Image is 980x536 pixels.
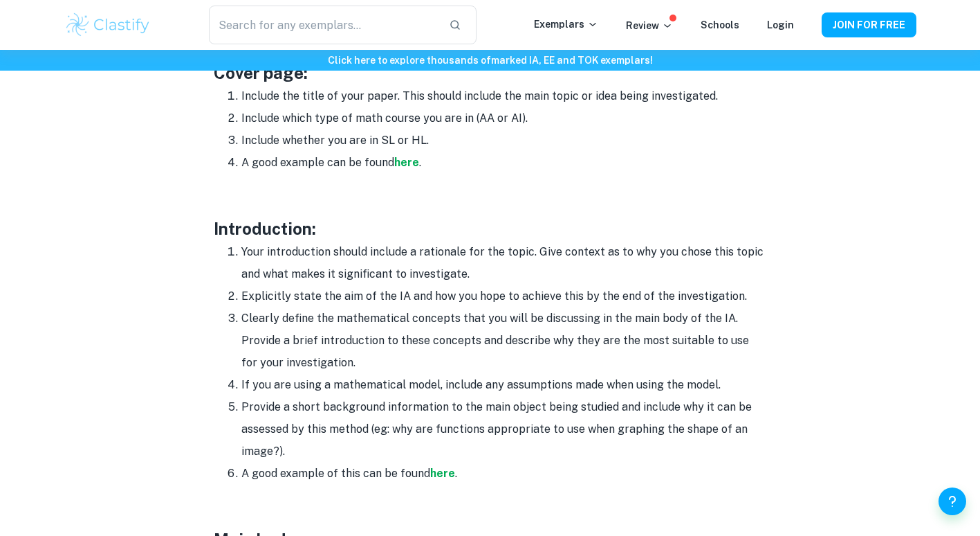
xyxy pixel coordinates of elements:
a: Schools [701,19,739,30]
p: Review [626,18,673,33]
li: Explicitly state the aim of the IA and how you hope to achieve this by the end of the investigation. [241,285,767,307]
li: Include the title of your paper. This should include the main topic or idea being investigated. [241,85,767,107]
a: here [430,467,455,480]
li: If you are using a mathematical model, include any assumptions made when using the model. [241,374,767,396]
li: A good example can be found . [241,152,767,174]
p: Exemplars [534,17,598,32]
li: Your introduction should include a rationale for the topic. Give context as to why you chose this... [241,241,767,285]
a: here [394,156,419,169]
img: Clastify logo [64,11,152,39]
h3: Cover page: [214,60,767,85]
button: JOIN FOR FREE [822,12,916,37]
li: Include which type of math course you are in (AA or AI). [241,107,767,129]
li: A good example of this can be found . [241,463,767,485]
a: Login [767,19,794,30]
li: Provide a short background information to the main object being studied and include why it can be... [241,396,767,463]
li: Clearly define the mathematical concepts that you will be discussing in the main body of the IA. ... [241,307,767,374]
li: Include whether you are in SL or HL. [241,129,767,152]
button: Help and Feedback [939,488,966,515]
input: Search for any exemplars... [209,6,437,44]
h3: Introduction: [214,216,767,241]
h6: Click here to explore thousands of marked IA, EE and TOK exemplars ! [3,53,977,68]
